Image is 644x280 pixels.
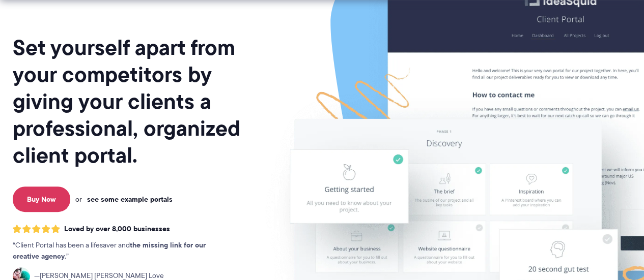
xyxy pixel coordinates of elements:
span: Loved by over 8,000 businesses [64,225,170,233]
p: Client Portal has been a lifesaver and . [13,240,227,262]
a: Buy Now [13,186,70,212]
a: see some example portals [87,195,173,204]
h1: Set yourself apart from your competitors by giving your clients a professional, organized client ... [13,34,260,169]
strong: the missing link for our creative agency [13,239,206,262]
span: or [75,195,82,204]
